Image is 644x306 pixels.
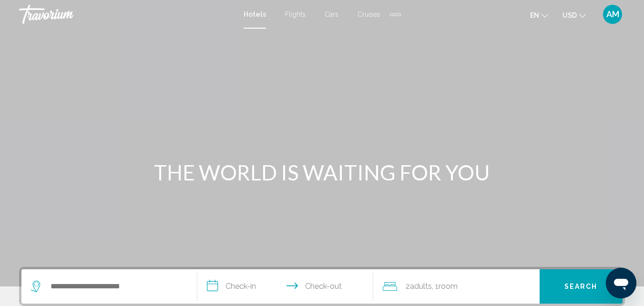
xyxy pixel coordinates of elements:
h1: THE WORLD IS WAITING FOR YOU [143,160,501,185]
span: USD [562,11,577,19]
button: Search [540,269,623,304]
button: Change language [530,8,548,22]
iframe: Button to launch messaging window [606,268,636,298]
button: Check in and out dates [197,269,373,304]
button: User Menu [600,4,625,24]
span: , 1 [432,280,458,293]
a: Flights [285,11,306,18]
a: Travorium [19,5,234,24]
span: 2 [406,280,432,293]
span: AM [606,10,619,19]
span: Room [439,282,458,291]
span: en [530,11,539,19]
span: Search [564,283,598,291]
a: Hotels [244,11,266,18]
span: Adults [410,282,432,291]
a: Cruises [358,11,380,18]
div: Search widget [21,269,623,304]
button: Travelers: 2 adults, 0 children [373,269,540,304]
a: Cars [325,11,338,18]
button: Extra navigation items [390,7,401,22]
button: Change currency [562,8,586,22]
